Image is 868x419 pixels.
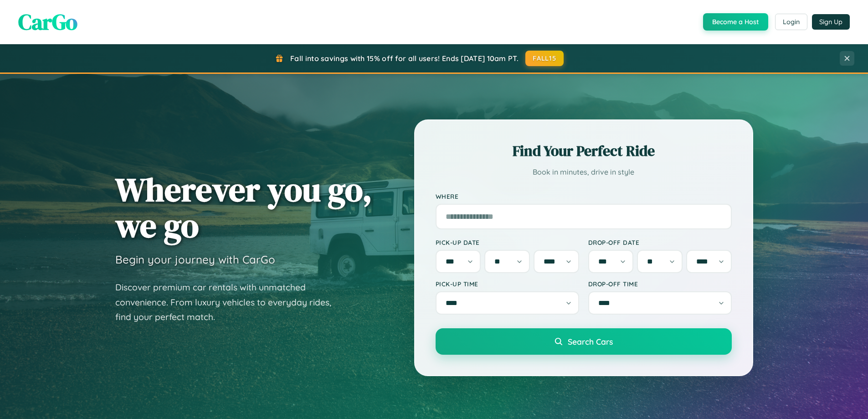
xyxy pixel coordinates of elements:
label: Where [436,192,732,200]
h1: Wherever you go, we go [115,171,372,243]
span: CarGo [18,7,77,37]
button: Sign Up [812,14,850,30]
h2: Find Your Perfect Ride [436,141,732,161]
label: Drop-off Date [588,238,732,246]
span: Fall into savings with 15% off for all users! Ends [DATE] 10am PT. [290,54,519,63]
p: Discover premium car rentals with unmatched convenience. From luxury vehicles to everyday rides, ... [115,280,343,325]
button: Login [775,14,807,30]
p: Book in minutes, drive in style [436,166,732,179]
button: Search Cars [436,328,732,355]
label: Pick-up Time [436,280,579,288]
button: Become a Host [703,13,768,31]
span: Search Cars [568,336,613,347]
button: FALL15 [525,51,564,66]
h3: Begin your journey with CarGo [115,253,275,266]
label: Pick-up Date [436,238,579,246]
label: Drop-off Time [588,280,732,288]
